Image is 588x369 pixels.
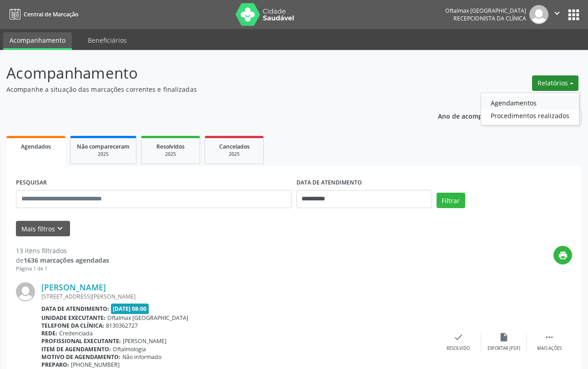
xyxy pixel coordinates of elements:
span: Não informado [122,353,161,361]
span: [PERSON_NAME] [123,337,166,345]
img: img [529,5,548,24]
a: Central de Marcação [6,7,78,22]
div: Oftalmax [GEOGRAPHIC_DATA] [445,7,526,15]
a: Procedimentos realizados [481,109,579,122]
i: keyboard_arrow_down [55,224,65,234]
label: PESQUISAR [16,176,47,190]
img: img [16,282,35,301]
b: Data de atendimento: [41,305,109,313]
a: Beneficiários [81,32,133,48]
p: Ano de acompanhamento [438,110,518,121]
a: [PERSON_NAME] [41,282,106,292]
button:  [548,5,566,24]
p: Acompanhe a situação das marcações correntes e finalizadas [6,85,409,94]
div: 13 itens filtrados [16,246,109,255]
button: Relatórios [532,75,578,91]
b: Preparo: [41,361,69,369]
i: print [558,250,568,260]
button: Filtrar [437,193,465,208]
i: check [453,332,463,342]
span: Credenciada [59,329,93,337]
span: Cancelados [219,143,250,150]
div: 2025 [148,151,193,158]
p: Acompanhamento [6,62,409,85]
b: Item de agendamento: [41,345,111,353]
b: Motivo de agendamento: [41,353,121,361]
b: Unidade executante: [41,314,106,322]
span: Oftalmologia [113,345,146,353]
a: Agendamentos [481,96,579,109]
div: 2025 [211,151,257,158]
b: Telefone da clínica: [41,322,104,329]
label: DATA DE ATENDIMENTO [297,176,362,190]
i: insert_drive_file [499,332,509,342]
span: 8130362727 [106,322,138,329]
button: apps [566,7,582,23]
button: Mais filtroskeyboard_arrow_down [16,221,70,237]
span: [PHONE_NUMBER] [71,361,120,369]
div: 2025 [77,151,130,158]
button: print [553,246,572,264]
ul: Relatórios [481,93,579,125]
span: Recepcionista da clínica [453,15,526,22]
span: Oftalmax [GEOGRAPHIC_DATA] [107,314,188,322]
div: de [16,255,109,265]
div: [STREET_ADDRESS][PERSON_NAME] [41,293,436,300]
strong: 1636 marcações agendadas [24,256,109,264]
i:  [544,332,554,342]
div: Mais ações [537,345,562,352]
div: Exportar (PDF) [487,345,520,352]
span: Agendados [21,143,51,150]
div: Resolvido [447,345,470,352]
b: Rede: [41,329,57,337]
span: Não compareceram [77,143,130,150]
span: Central de Marcação [24,10,78,18]
span: Resolvidos [156,143,185,150]
a: Acompanhamento [3,32,72,50]
b: Profissional executante: [41,337,121,345]
i:  [552,8,562,18]
span: [DATE] 08:00 [111,304,149,314]
div: Página 1 de 1 [16,265,109,273]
